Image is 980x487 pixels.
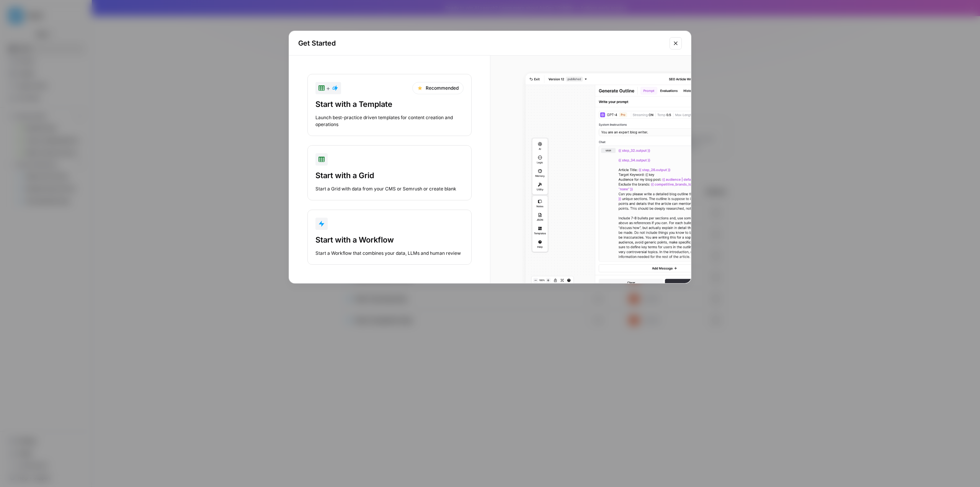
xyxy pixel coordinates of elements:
[315,114,464,128] div: Launch best-practice driven templates for content creation and operations
[315,250,464,257] div: Start a Workflow that combines your data, LLMs and human review
[307,210,472,265] button: Start with a WorkflowStart a Workflow that combines your data, LLMs and human review
[307,74,472,136] button: +RecommendedStart with a TemplateLaunch best-practice driven templates for content creation and o...
[315,185,464,192] div: Start a Grid with data from your CMS or Semrush or create blank
[315,234,464,245] div: Start with a Workflow
[412,82,464,94] div: Recommended
[315,99,464,110] div: Start with a Template
[315,170,464,181] div: Start with a Grid
[670,37,682,49] button: Close modal
[307,145,472,200] button: Start with a GridStart a Grid with data from your CMS or Semrush or create blank
[318,84,338,93] div: +
[298,38,665,49] h2: Get Started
